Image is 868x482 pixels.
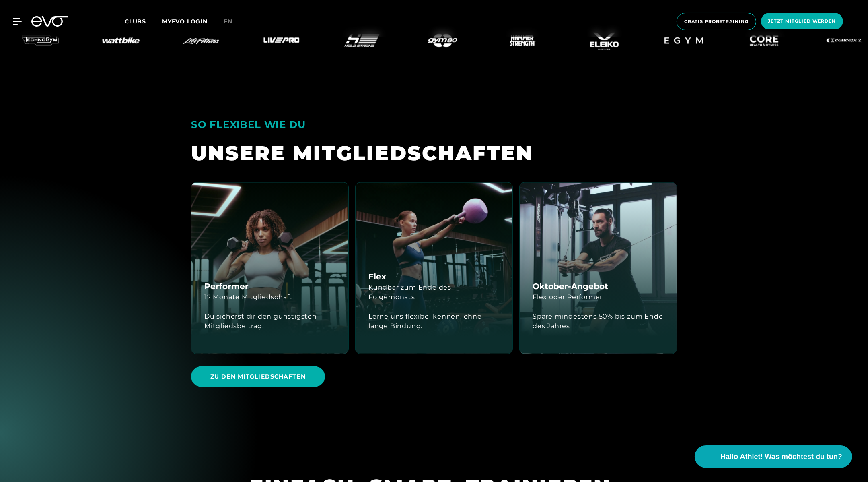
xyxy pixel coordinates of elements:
[191,140,677,166] div: UNSERE MITGLIED­SCHAFTEN
[191,360,328,393] a: Zu den Mitgliedschaften
[368,271,386,283] h4: Flex
[204,312,335,331] div: Du sicherst dir den günstigsten Mitgliedsbeitrag.
[533,312,664,331] div: Spare mindestens 50% bis zum Ende des Jahres
[125,17,162,25] a: Clubs
[368,312,500,331] div: Lerne uns flexibel kennen, ohne lange Bindung.
[533,292,603,302] div: Flex oder Performer
[533,280,608,292] h4: Oktober-Angebot
[162,18,208,25] a: MYEVO LOGIN
[204,292,292,302] div: 12 Monate Mitgliedschaft
[684,18,749,25] span: Gratis Probetraining
[224,18,232,25] span: en
[210,372,306,381] span: Zu den Mitgliedschaften
[768,18,836,25] span: Jetzt Mitglied werden
[368,283,500,302] div: Kündbar zum Ende des Folgemonats
[224,17,242,26] a: en
[720,451,842,462] span: Hallo Athlet! Was möchtest du tun?
[695,445,852,468] button: Hallo Athlet! Was möchtest du tun?
[191,115,677,134] div: SO FLEXIBEL WIE DU
[125,18,146,25] span: Clubs
[674,13,759,30] a: Gratis Probetraining
[759,13,845,30] a: Jetzt Mitglied werden
[204,280,249,292] h4: Performer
